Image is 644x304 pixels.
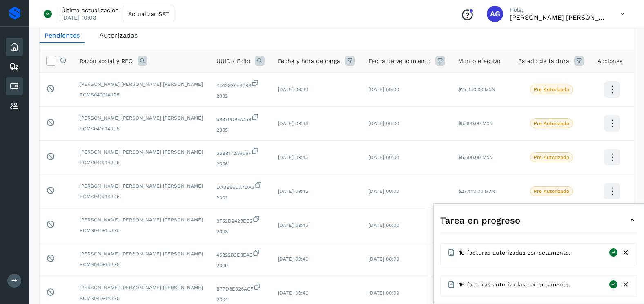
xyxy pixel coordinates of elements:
[534,87,569,92] p: Pre Autorizado
[278,121,308,126] span: [DATE] 09:43
[458,121,493,126] span: $5,600.00 MXN
[278,222,308,228] span: [DATE] 09:43
[458,154,493,160] span: $5,600.00 MXN
[80,114,203,122] span: [PERSON_NAME] [PERSON_NAME] [PERSON_NAME]
[6,77,23,95] div: Cuentas por pagar
[278,87,308,92] span: [DATE] 09:44
[45,31,80,39] span: Pendientes
[368,121,399,126] span: [DATE] 00:00
[368,188,399,194] span: [DATE] 00:00
[278,256,308,262] span: [DATE] 09:43
[216,296,265,303] span: 2304
[278,57,340,65] span: Fecha y hora de carga
[216,92,265,100] span: 2302
[80,193,203,200] span: ROMS040914JG5
[216,262,265,269] span: 2309
[458,87,495,92] span: $27,440.00 MXN
[80,125,203,132] span: ROMS040914JG5
[534,121,569,126] p: Pre Autorizado
[368,256,399,262] span: [DATE] 00:00
[216,79,265,89] span: 4D13926E4098
[459,248,570,257] span: 10 facturas autorizadas correctamente.
[80,148,203,156] span: [PERSON_NAME] [PERSON_NAME] [PERSON_NAME]
[61,7,119,14] p: Última actualización
[216,147,265,157] span: 55B9172A6C6F
[216,181,265,191] span: DA3B86DA7DA3
[368,154,399,160] span: [DATE] 00:00
[80,57,133,65] span: Razón social y RFC
[80,182,203,190] span: [PERSON_NAME] [PERSON_NAME] [PERSON_NAME]
[440,210,637,230] div: Tarea en progreso
[459,280,570,289] span: 16 facturas autorizadas correctamente.
[128,11,169,17] span: Actualizar SAT
[216,113,265,123] span: 58970D8FA758
[216,249,265,259] span: 45822B3E3E4E
[278,188,308,194] span: [DATE] 09:43
[368,87,399,92] span: [DATE] 00:00
[6,58,23,76] div: Embarques
[216,283,265,293] span: B77D8E326ACF
[80,91,203,98] span: ROMS040914JG5
[216,57,250,65] span: UUID / Folio
[80,250,203,257] span: [PERSON_NAME] [PERSON_NAME] [PERSON_NAME]
[368,57,430,65] span: Fecha de vencimiento
[216,126,265,134] span: 2305
[80,295,203,302] span: ROMS040914JG5
[216,228,265,235] span: 2308
[123,6,174,22] button: Actualizar SAT
[216,194,265,201] span: 2303
[440,214,520,227] span: Tarea en progreso
[216,215,265,225] span: 8F52D2429EB2
[278,154,308,160] span: [DATE] 09:43
[80,284,203,291] span: [PERSON_NAME] [PERSON_NAME] [PERSON_NAME]
[510,13,608,21] p: Abigail Gonzalez Leon
[80,216,203,224] span: [PERSON_NAME] [PERSON_NAME] [PERSON_NAME]
[80,227,203,234] span: ROMS040914JG5
[80,261,203,268] span: ROMS040914JG5
[597,57,622,65] span: Acciones
[6,38,23,56] div: Inicio
[518,57,569,65] span: Estado de factura
[458,188,495,194] span: $27,440.00 MXN
[61,14,96,21] p: [DATE] 10:08
[534,154,569,160] p: Pre Autorizado
[510,7,608,13] p: Hola,
[534,188,569,194] p: Pre Autorizado
[99,31,138,39] span: Autorizadas
[368,290,399,296] span: [DATE] 00:00
[216,160,265,168] span: 2306
[458,57,500,65] span: Monto efectivo
[278,290,308,296] span: [DATE] 09:43
[368,222,399,228] span: [DATE] 00:00
[80,80,203,88] span: [PERSON_NAME] [PERSON_NAME] [PERSON_NAME]
[80,159,203,166] span: ROMS040914JG5
[6,97,23,115] div: Proveedores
